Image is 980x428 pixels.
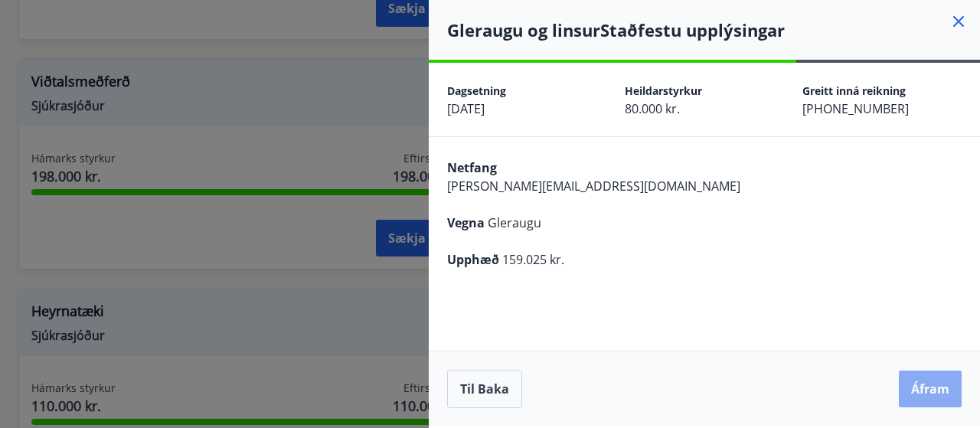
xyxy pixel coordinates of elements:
[625,100,680,117] span: 80.000 kr.
[447,159,497,176] span: Netfang
[625,83,702,98] span: Heildarstyrkur
[447,100,485,117] span: [DATE]
[447,83,506,98] span: Dagsetning
[447,214,485,231] span: Vegna
[447,370,522,408] button: Til baka
[899,371,962,407] button: Áfram
[447,178,740,194] span: [PERSON_NAME][EMAIL_ADDRESS][DOMAIN_NAME]
[802,100,909,117] span: [PHONE_NUMBER]
[802,83,906,98] span: Greitt inná reikning
[447,251,499,268] span: Upphæð
[502,251,564,268] span: 159.025 kr.
[447,18,980,41] h4: Gleraugu og linsur Staðfestu upplýsingar
[488,214,541,231] span: Gleraugu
